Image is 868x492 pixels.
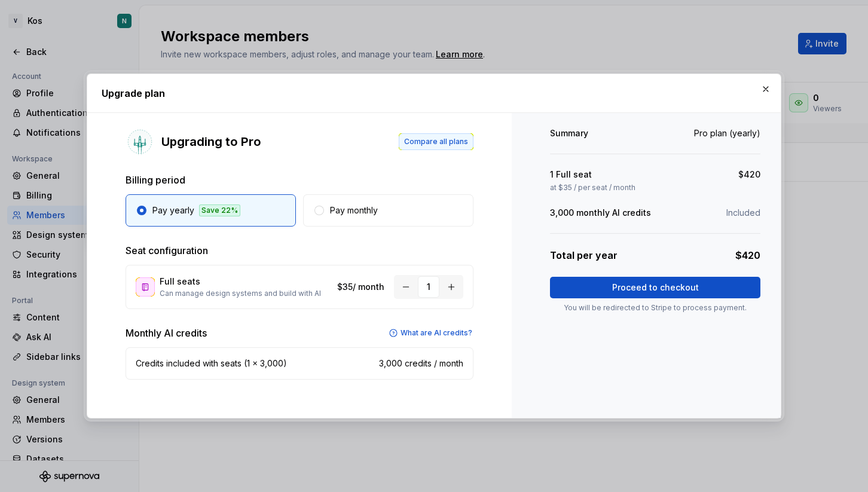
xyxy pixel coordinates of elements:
[160,276,332,288] p: Full seats
[550,248,618,262] p: Total per year
[550,183,635,192] p: at $35 / per seat / month
[550,127,588,139] p: Summary
[102,86,766,100] h2: Upgrade plan
[160,289,332,298] p: Can manage design systems and build with AI
[612,282,699,294] span: Proceed to checkout
[401,328,472,338] p: What are AI credits?
[399,133,473,150] button: Compare all plans
[550,277,760,298] button: Proceed to checkout
[126,326,207,340] p: Monthly AI credits
[735,248,760,262] p: $420
[199,204,240,216] div: Save 22%
[418,276,439,298] div: 1
[330,204,378,216] p: Pay monthly
[152,204,194,216] p: Pay yearly
[550,207,651,219] p: 3,000 monthly AI credits
[303,194,473,227] button: Pay monthly
[161,133,261,150] p: Upgrading to Pro
[337,281,384,293] p: $35 / month
[126,173,473,187] p: Billing period
[550,303,760,313] p: You will be redirected to Stripe to process payment.
[404,137,468,146] span: Compare all plans
[694,127,760,139] p: Pro plan (yearly)
[738,169,760,181] p: $420
[726,207,760,219] p: Included
[379,357,463,369] p: 3,000 credits / month
[126,194,296,227] button: Pay yearlySave 22%
[126,243,473,258] p: Seat configuration
[136,357,287,369] p: Credits included with seats (1 x 3,000)
[550,169,592,181] p: 1 Full seat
